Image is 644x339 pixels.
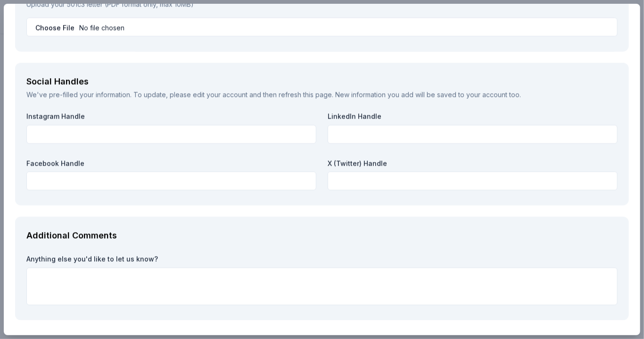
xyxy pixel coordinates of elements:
div: We've pre-filled your information. To update, please and then refresh this page. New information ... [26,89,618,100]
a: edit your account [193,90,248,98]
label: Anything else you'd like to let us know? [26,254,618,264]
label: X (Twitter) Handle [328,159,618,168]
label: LinkedIn Handle [328,112,618,121]
div: Additional Comments [26,228,618,243]
label: Facebook Handle [26,159,316,168]
div: Social Handles [26,74,618,89]
label: Instagram Handle [26,112,316,121]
